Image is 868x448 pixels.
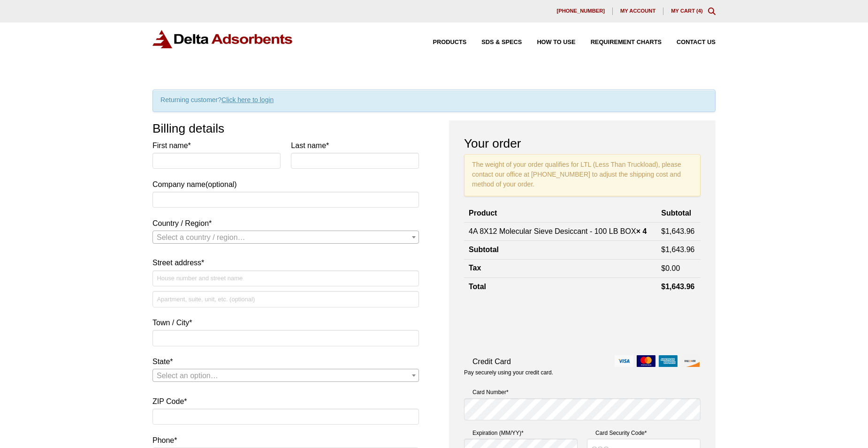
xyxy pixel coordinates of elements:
span: SDS & SPECS [481,39,522,45]
th: Total [464,278,656,296]
label: Country / Region [152,217,419,230]
label: State [152,355,419,368]
label: Last name [291,139,419,152]
span: Contact Us [677,39,716,45]
label: Credit Card [464,355,700,368]
label: Card Number [464,388,700,397]
span: Select an option… [157,372,218,380]
span: 4 [698,8,701,14]
span: Select a country / region… [157,233,245,241]
label: Phone [152,434,419,447]
th: Subtotal [464,241,656,259]
img: mastercard [637,355,655,367]
strong: × 4 [636,227,647,235]
label: Street address [152,256,419,269]
a: [PHONE_NUMBER] [549,7,613,15]
label: Card Security Code [587,428,700,438]
span: How to Use [537,39,575,45]
h3: Billing details [152,120,419,136]
p: The weight of your order qualifies for LTL (Less Than Truckload), please contact our office at [P... [464,154,700,196]
span: (optional) [206,180,237,188]
label: First name [152,139,281,152]
a: Products [418,39,467,45]
span: My account [620,8,655,14]
span: State [152,369,419,382]
th: Tax [464,259,656,277]
iframe: reCAPTCHA [464,306,607,342]
p: Pay securely using your credit card. [464,369,700,377]
span: Products [433,39,467,45]
div: Toggle Modal Content [708,7,716,15]
a: Click here to login [221,96,274,104]
div: Returning customer? [152,90,716,112]
span: [PHONE_NUMBER] [556,8,605,14]
input: Apartment, suite, unit, etc. (optional) [152,291,419,307]
a: How to Use [522,39,575,45]
a: Contact Us [662,39,716,45]
th: Subtotal [656,205,700,222]
span: $ [661,227,665,235]
img: visa [615,355,633,367]
label: Company name [152,139,419,191]
input: House number and street name [152,270,419,286]
span: $ [661,264,665,272]
bdi: 1,643.96 [661,283,694,291]
bdi: 0.00 [661,264,680,272]
td: 4A 8X12 Molecular Sieve Desiccant - 100 LB BOX [464,222,656,240]
label: Town / City [152,316,419,329]
span: Country / Region [152,231,419,244]
span: $ [661,246,665,254]
bdi: 1,643.96 [661,227,694,235]
span: $ [661,283,665,291]
bdi: 1,643.96 [661,246,694,254]
h3: Your order [464,135,700,151]
label: ZIP Code [152,395,419,408]
img: amex [659,355,678,367]
img: discover [681,355,700,367]
img: Delta Adsorbents [152,30,293,48]
a: My Cart (4) [671,8,703,14]
th: Product [464,205,656,222]
a: My account [613,7,663,15]
span: Requirement Charts [591,39,662,45]
label: Expiration (MM/YY) [464,428,578,438]
a: Requirement Charts [576,39,662,45]
a: SDS & SPECS [466,39,522,45]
